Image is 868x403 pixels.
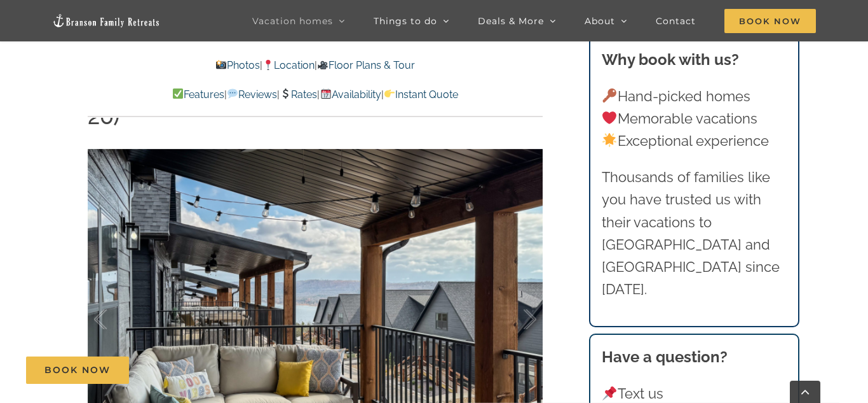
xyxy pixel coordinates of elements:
[321,88,331,99] img: 📆
[602,133,616,147] img: 🌟
[602,166,787,300] p: Thousands of families like you have trusted us with their vacations to [GEOGRAPHIC_DATA] and [GEO...
[585,17,615,25] span: About
[216,60,226,70] img: 📸
[227,88,277,101] a: Reviews
[280,88,290,99] img: 💲
[374,17,437,25] span: Things to do
[262,59,315,71] a: Location
[173,88,183,99] img: ✅
[656,17,696,25] span: Contact
[280,88,317,101] a: Rates
[318,60,328,70] img: 🎥
[320,88,381,101] a: Availability
[227,88,238,99] img: 💬
[384,88,395,99] img: 👉
[724,9,816,33] span: Book Now
[215,59,259,71] a: Photos
[384,88,458,101] a: Instant Quote
[26,357,129,384] a: Book Now
[602,85,787,153] p: Hand-picked homes Memorable vacations Exceptional experience
[44,365,111,376] span: Book Now
[252,17,333,25] span: Vacation homes
[52,13,160,28] img: Branson Family Retreats Logo
[602,111,616,125] img: ❤️
[602,348,728,366] strong: Have a question?
[172,88,224,101] a: Features
[263,60,273,70] img: 📍
[478,17,544,25] span: Deals & More
[88,87,543,103] p: | | | |
[602,88,616,103] img: 🔑
[602,386,616,400] img: 📌
[88,57,543,74] p: | |
[602,48,787,71] h3: Why book with us?
[317,59,415,71] a: Floor Plans & Tour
